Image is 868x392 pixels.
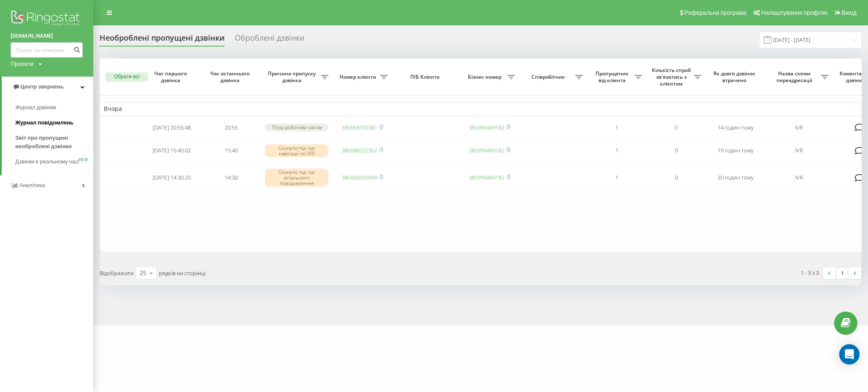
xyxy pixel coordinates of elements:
[646,163,706,191] td: 0
[100,33,225,47] div: Необроблені пропущені дзвінки
[761,9,827,16] span: Налаштування профілю
[765,117,833,138] td: IVR
[265,168,328,187] div: Скинуто під час вітального повідомлення
[469,174,504,181] a: 380999469182
[15,115,93,130] a: Журнал повідомлень
[139,269,146,277] div: 25
[20,83,64,90] span: Центр звернень
[706,163,765,191] td: 20 годин тому
[342,124,377,131] a: 380968700381
[265,70,321,83] span: Причина пропуску дзвінка
[11,42,83,58] input: Пошук за номером
[651,67,694,87] span: Кількість спроб зв'язатись з клієнтом
[587,117,646,138] td: 1
[769,70,821,83] span: Назва схеми переадресації
[591,70,634,83] span: Пропущених від клієнта
[765,163,833,191] td: IVR
[342,146,377,154] a: 380988232362
[706,140,765,162] td: 19 годин тому
[235,33,304,47] div: Оброблені дзвінки
[142,117,201,138] td: [DATE] 20:55:48
[159,269,206,277] span: рядків на сторінці
[15,103,56,112] span: Журнал дзвінків
[106,72,148,82] button: Обрати всі
[15,100,93,115] a: Журнал дзвінків
[337,74,380,80] span: Номер клієнта
[839,344,860,364] div: Open Intercom Messenger
[208,70,254,83] span: Час останнього дзвінка
[464,74,507,80] span: Бізнес номер
[15,154,93,169] a: Дзвінки в реальному часіNEW
[11,60,33,68] div: Проекти
[587,163,646,191] td: 1
[201,163,261,191] td: 14:30
[2,77,93,97] a: Центр звернень
[15,157,79,166] span: Дзвінки в реальному часі
[265,144,328,157] div: Скинуто під час навігації по IVR
[801,268,819,277] div: 1 - 3 з 3
[100,269,134,277] span: Відображати
[15,119,73,127] span: Журнал повідомлень
[836,267,849,279] a: 1
[201,117,261,138] td: 20:55
[142,140,201,162] td: [DATE] 15:40:02
[842,9,857,16] span: Вихід
[19,182,45,188] span: Аналiтика
[706,117,765,138] td: 14 годин тому
[523,74,575,80] span: Співробітник
[142,163,201,191] td: [DATE] 14:30:20
[469,146,504,154] a: 380999469182
[11,8,83,30] img: Ringostat logo
[201,140,261,162] td: 15:40
[646,117,706,138] td: 0
[149,70,195,83] span: Час першого дзвінка
[765,140,833,162] td: IVR
[469,124,504,131] a: 380999469182
[11,32,83,40] a: [DOMAIN_NAME]
[587,140,646,162] td: 1
[684,9,747,16] span: Реферальна програма
[646,140,706,162] td: 0
[399,74,453,80] span: ПІБ Клієнта
[712,70,758,83] span: Як довго дзвінок втрачено
[265,124,328,131] div: Поза робочим часом
[15,130,93,154] a: Звіт про пропущені необроблені дзвінки
[342,174,377,181] a: 380956595999
[15,134,89,151] span: Звіт про пропущені необроблені дзвінки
